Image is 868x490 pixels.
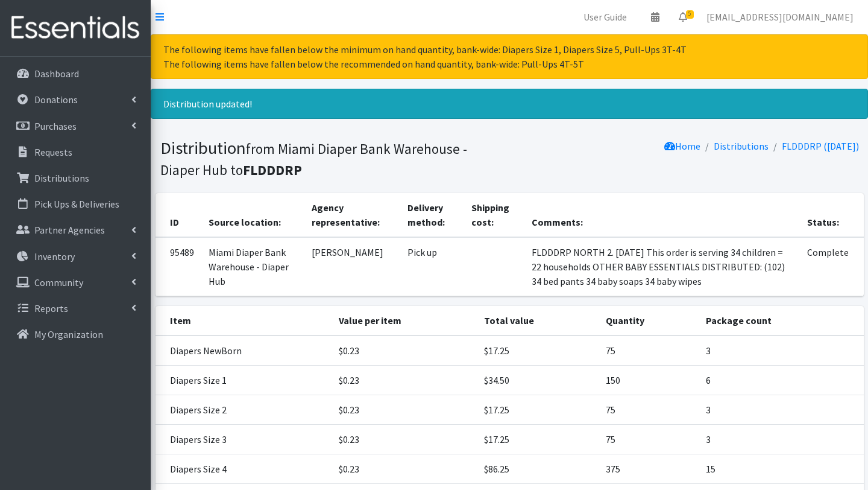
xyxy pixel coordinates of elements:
a: Distributions [714,140,769,152]
th: Item [156,306,332,336]
td: $17.25 [477,395,599,425]
p: Distributions [34,172,89,184]
p: Partner Agencies [34,224,105,236]
td: 75 [599,336,699,366]
td: Diapers Size 4 [156,454,332,484]
th: Status: [800,193,863,237]
td: FLDDDRP NORTH 2. [DATE] This order is serving 34 children = 22 households OTHER BABY ESSENTIALS D... [524,237,800,296]
a: Inventory [5,244,146,269]
div: The following items have fallen below the minimum on hand quantity, bank-wide: Diapers Size 1, Di... [151,34,868,79]
a: Requests [5,140,146,164]
a: FLDDDRP ([DATE]) [782,140,859,152]
td: 75 [599,425,699,454]
td: $17.25 [477,336,599,366]
small: from Miami Diaper Bank Warehouse - Diaper Hub to [160,140,467,179]
td: $0.23 [332,425,477,454]
td: 150 [599,366,699,395]
a: Purchases [5,114,146,138]
td: Pick up [400,237,464,296]
th: Value per item [332,306,477,336]
td: 75 [599,395,699,425]
div: Distribution updated! [151,89,868,119]
a: Pick Ups & Deliveries [5,192,146,216]
p: Reports [34,302,68,314]
td: 6 [699,366,864,395]
th: ID [156,193,201,237]
td: 3 [699,336,864,366]
td: Miami Diaper Bank Warehouse - Diaper Hub [201,237,304,296]
th: Agency representative: [304,193,400,237]
a: My Organization [5,322,146,346]
td: $0.23 [332,366,477,395]
p: Donations [34,94,78,106]
th: Shipping cost: [464,193,524,237]
td: Diapers Size 1 [156,366,332,395]
p: Inventory [34,250,75,262]
td: $34.50 [477,366,599,395]
td: $0.23 [332,395,477,425]
td: 15 [699,454,864,484]
th: Total value [477,306,599,336]
td: 375 [599,454,699,484]
span: 5 [686,10,694,19]
td: $0.23 [332,336,477,366]
p: My Organization [34,328,103,340]
a: Distributions [5,166,146,190]
a: Donations [5,87,146,112]
th: Delivery method: [400,193,464,237]
td: 3 [699,425,864,454]
a: [EMAIL_ADDRESS][DOMAIN_NAME] [697,5,863,29]
td: Diapers NewBorn [156,336,332,366]
a: 5 [669,5,697,29]
td: Diapers Size 2 [156,395,332,425]
p: Requests [34,146,72,158]
a: Partner Agencies [5,218,146,242]
a: User Guide [574,5,637,29]
th: Comments: [524,193,800,237]
p: Community [34,276,83,288]
td: Complete [800,237,863,296]
a: Home [664,140,700,152]
p: Pick Ups & Deliveries [34,198,119,210]
td: 3 [699,395,864,425]
td: [PERSON_NAME] [304,237,400,296]
th: Package count [699,306,864,336]
b: FLDDDRP [243,161,302,179]
h1: Distribution [160,138,505,179]
a: Reports [5,296,146,320]
td: 95489 [156,237,201,296]
th: Source location: [201,193,304,237]
p: Dashboard [34,68,79,80]
td: Diapers Size 3 [156,425,332,454]
img: HumanEssentials [5,8,146,48]
a: Community [5,270,146,294]
th: Quantity [599,306,699,336]
td: $0.23 [332,454,477,484]
p: Purchases [34,120,77,132]
td: $17.25 [477,425,599,454]
td: $86.25 [477,454,599,484]
a: Dashboard [5,62,146,86]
